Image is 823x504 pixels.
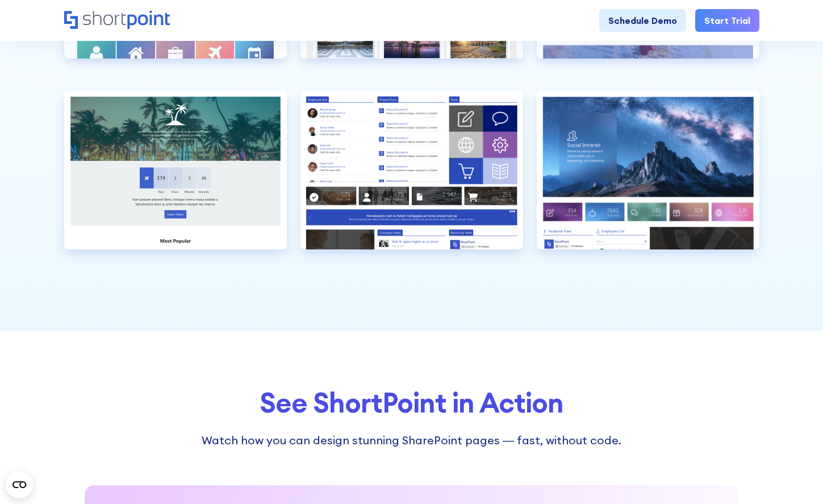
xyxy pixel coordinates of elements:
[6,471,33,498] button: Open CMP widget
[695,9,759,32] a: Start Trial
[599,9,686,32] a: Schedule Demo
[64,90,287,268] a: NewsPortal 6
[64,388,759,418] div: See ShortPoint in Action
[537,90,759,268] a: Social Layout 2
[64,11,170,30] a: Home
[766,449,823,504] iframe: Chat Widget
[300,90,523,268] a: Social Layout 1
[189,432,634,449] div: Watch how you can design stunning SharePoint pages — fast, without code.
